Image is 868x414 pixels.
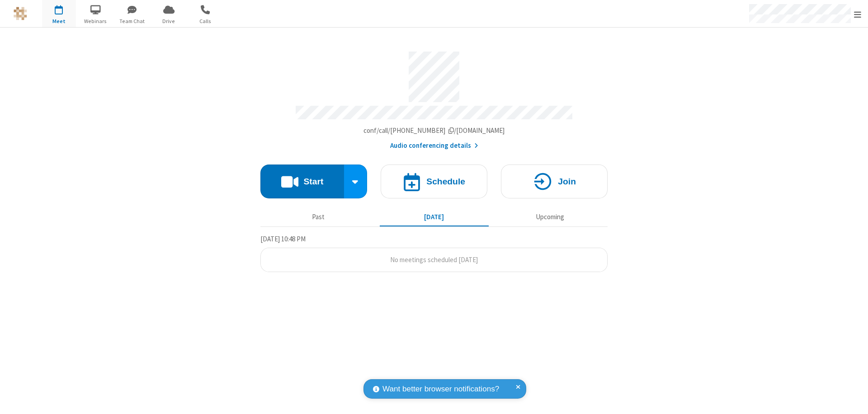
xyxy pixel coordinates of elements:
[42,17,76,25] span: Meet
[344,165,368,198] div: Start conference options
[426,177,465,186] h4: Schedule
[363,126,505,136] button: Copy my meeting room linkCopy my meeting room link
[152,17,186,25] span: Drive
[501,165,608,198] button: Join
[382,383,499,395] span: Want better browser notifications?
[390,255,478,264] span: No meetings scheduled [DATE]
[495,208,604,226] button: Upcoming
[260,234,608,273] section: Today's Meetings
[264,208,373,226] button: Past
[363,126,505,135] span: Copy my meeting room link
[558,177,576,186] h4: Join
[189,17,222,25] span: Calls
[260,235,306,243] span: [DATE] 10:48 PM
[79,17,113,25] span: Webinars
[303,177,323,186] h4: Start
[380,208,489,226] button: [DATE]
[390,141,478,151] button: Audio conferencing details
[115,17,149,25] span: Team Chat
[260,45,608,151] section: Account details
[260,165,344,198] button: Start
[14,7,27,20] img: QA Selenium DO NOT DELETE OR CHANGE
[381,165,487,198] button: Schedule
